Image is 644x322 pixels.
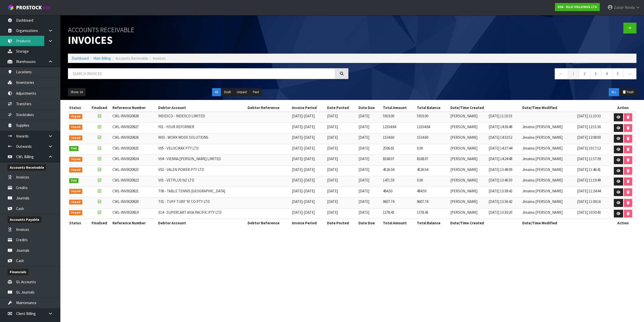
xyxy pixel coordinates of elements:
h1: Invoices [68,23,348,46]
span: CWL-INV0020828 [112,114,139,118]
a: 5 [612,68,623,79]
span: [DATE] 10:50:43 [577,210,601,215]
span: [PERSON_NAME] [450,178,477,183]
span: [DATE] 10:17:12 [577,146,601,151]
span: [DATE] [304,178,315,183]
th: Date Due [357,219,381,227]
span: [DATE] [304,146,315,151]
span: [DATE] 13:40:30 [489,178,512,183]
th: Date Posted [326,219,357,227]
a: Main Billing [93,56,111,61]
span: 484.50 [383,189,392,193]
th: Reference Number [111,104,157,112]
span: ProStock [16,4,42,11]
th: Action [610,219,636,227]
span: [DATE] [358,199,369,204]
span: [DATE] 11:10:33 [489,114,512,118]
td: - [291,133,326,144]
span: Jimaima [PERSON_NAME] [522,189,562,193]
span: Unpaid [69,114,82,119]
span: [DATE] [304,156,315,161]
th: Debtor Reference [246,104,291,112]
span: [DATE] [358,156,369,161]
span: 9607.74 [417,199,428,204]
span: [DATE] [327,114,338,118]
button: ALL [609,88,619,96]
td: - [291,187,326,198]
span: [DATE] [304,210,315,215]
span: [DATE] [292,114,303,118]
span: [DATE] [292,189,303,193]
span: [DATE] 11:46:41 [577,167,601,172]
span: [DATE] [304,167,315,172]
span: 5919.00 [417,114,428,118]
a: R06 - RILO HOLDINGS LTD [555,3,600,11]
span: 1534.60 [417,135,428,140]
strong: R06 - RILO HOLDINGS LTD [558,5,597,9]
img: cube-alt.png [8,4,14,11]
th: Invoice Period [291,219,326,227]
th: Total Balance [416,104,449,112]
span: [DATE] 14:36:48 [489,124,512,129]
span: [PERSON_NAME] [450,156,477,161]
td: - [291,208,326,219]
span: Unpaid [69,189,82,194]
td: - [291,176,326,187]
span: Jimaima [PERSON_NAME] [522,167,562,172]
span: Jimaima [PERSON_NAME] [522,135,562,140]
span: [DATE] [304,114,315,118]
th: Debtor Reference [246,219,291,227]
span: [DATE] 11:19:49 [577,178,601,183]
span: [PERSON_NAME] [450,146,477,151]
span: [DATE] [304,199,315,204]
span: 0.00 [417,146,423,151]
span: [DATE] 12:08:00 [577,135,601,140]
th: Debtor Account [157,104,246,112]
span: Y01 - YOUR REFORMER [158,124,194,129]
span: V05 - VELOCIRAX PTY LTD [158,146,199,151]
th: Finalised [88,219,111,227]
button: Paid [250,88,262,96]
button: Show: 10 [68,88,86,96]
span: [DATE] 14:24:48 [489,156,512,161]
button: Unpaid [234,88,250,96]
button: All [212,88,221,96]
span: W03 - WORK MODE SOLUTIONS [158,135,208,140]
a: ← [555,68,568,79]
th: Date Posted [326,104,357,112]
span: [DATE] [358,189,369,193]
span: 4526.04 [417,167,428,172]
th: Date/Time Created [449,104,521,112]
span: [DATE] [292,135,303,140]
span: [DATE] 13:49:09 [489,167,512,172]
span: [DATE] 12:15:36 [577,124,601,129]
span: [PERSON_NAME] [450,210,477,215]
th: Date/Time Created [449,219,521,227]
span: [DATE] [358,178,369,183]
span: CWL-INV0020826 [112,135,139,140]
span: Jimaima [PERSON_NAME] [522,156,562,161]
span: [DATE] [292,178,303,183]
span: 2506.65 [383,146,394,151]
span: CWL-INV0020824 [112,156,139,161]
span: [DATE] [327,167,338,172]
span: Jimaima [PERSON_NAME] [522,178,562,183]
span: CWL-INV0020827 [112,124,139,129]
span: V04 - VIENNA [PERSON_NAME] LIMITED [158,156,221,161]
span: [DATE] [292,199,303,204]
span: CWL-INV0020825 [112,146,139,151]
span: Zubair [614,5,624,10]
a: → [623,68,636,79]
span: [DATE] 13:30:20 [489,210,512,215]
span: [DATE] [327,146,338,151]
span: [PERSON_NAME] [450,167,477,172]
span: Financials [8,269,28,275]
span: Accounts Receivable [8,164,46,171]
span: Unpaid [69,135,82,140]
span: Unpaid [69,200,82,205]
span: CWL-INV0020820 [112,199,139,204]
span: [PERSON_NAME] [450,124,477,129]
th: Status [68,104,88,112]
span: CWL-INV0020819 [112,210,139,215]
span: Paid [69,178,78,183]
